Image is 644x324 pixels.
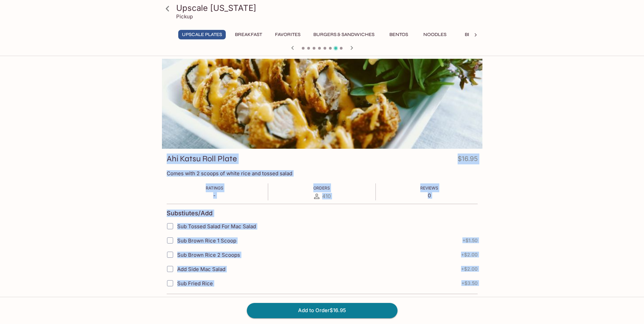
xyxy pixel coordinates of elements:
[162,59,482,149] div: Ahi Katsu Roll Plate
[384,30,414,39] button: Bentos
[177,280,213,287] span: Sub Fried Rice
[462,238,478,243] span: + $1.50
[176,13,193,20] p: Pickup
[461,266,478,272] span: + $2.00
[177,266,225,272] span: Add Side Mac Salad
[167,154,237,164] h3: Ahi Katsu Roll Plate
[177,252,240,258] span: Sub Brown Rice 2 Scoops
[458,154,478,167] h4: $16.95
[167,170,478,177] p: Comes with 2 scoops of white rice and tossed salad
[206,185,223,191] span: Ratings
[247,303,398,318] button: Add to Order$16.95
[461,252,478,257] span: + $2.00
[420,192,438,199] p: 0
[231,30,266,39] button: Breakfast
[178,30,226,39] button: UPSCALE Plates
[461,281,478,286] span: + $3.50
[176,3,480,13] h3: Upscale [US_STATE]
[167,210,213,217] h4: Substiutes/Add
[310,30,378,39] button: Burgers & Sandwiches
[177,223,256,230] span: Sub Tossed Salad For Mac Salad
[322,193,331,199] span: 410
[456,30,486,39] button: Beef
[177,237,236,244] span: Sub Brown Rice 1 Scoop
[206,192,223,199] p: -
[420,185,438,191] span: Reviews
[271,30,304,39] button: Favorites
[313,185,330,191] span: Orders
[420,30,450,39] button: Noodles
